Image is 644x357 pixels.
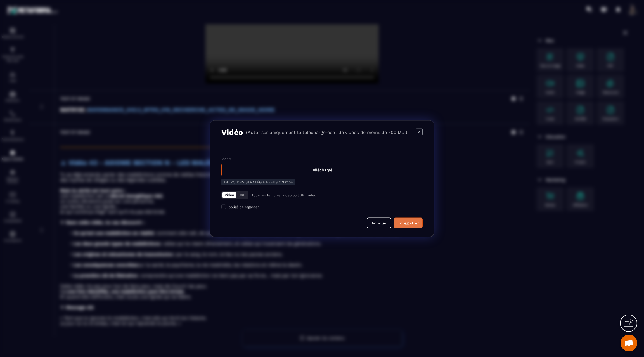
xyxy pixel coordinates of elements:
span: INTRO DHS STRATÉGIE EFFUSION.mp4 [224,180,293,184]
button: Annuler [367,217,391,228]
h3: Vidéo [221,127,243,137]
div: Téléchargé [221,164,423,176]
button: Vidéo [222,192,236,198]
div: Enregistrer [397,220,419,226]
div: Ouvrir le chat [621,335,637,351]
span: obligé de regarder [229,205,259,209]
button: Enregistrer [394,217,423,228]
label: Vidéo [221,157,231,161]
p: (Autoriser uniquement le téléchargement de vidéos de moins de 500 Mo.) [246,129,407,135]
button: URL [236,192,247,198]
p: Autoriser le fichier vidéo ou l'URL vidéo [251,193,316,197]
